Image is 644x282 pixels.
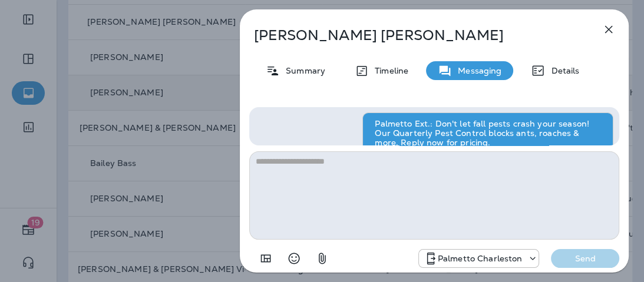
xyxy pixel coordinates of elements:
[282,247,306,270] button: Select an emoji
[362,112,613,163] div: Palmetto Ext.: Don't let fall pests crash your season! Our Quarterly Pest Control blocks ants, ro...
[369,66,408,75] p: Timeline
[280,66,325,75] p: Summary
[452,66,501,75] p: Messaging
[254,247,278,270] button: Add in a premade template
[254,27,576,44] p: [PERSON_NAME] [PERSON_NAME]
[419,251,539,266] div: +1 (843) 277-8322
[438,254,523,263] p: Palmetto Charleston
[545,66,579,75] p: Details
